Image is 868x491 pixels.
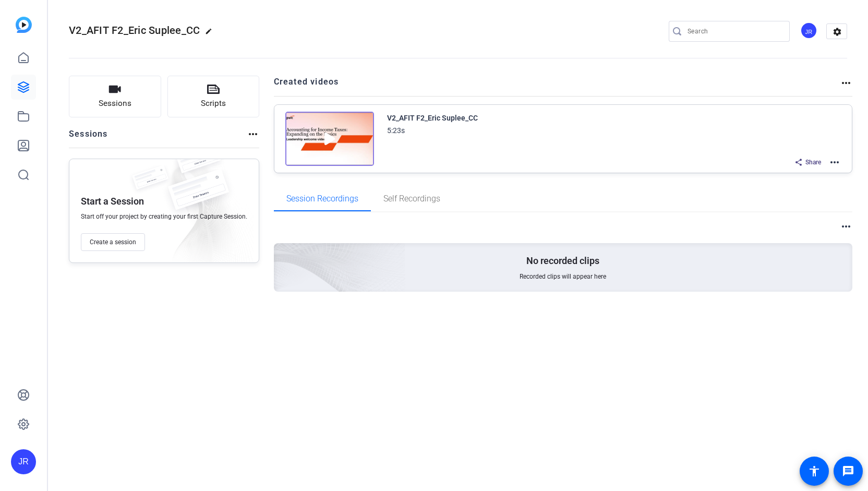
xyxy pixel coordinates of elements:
mat-icon: settings [827,24,848,40]
img: fake-session.png [159,170,237,221]
mat-icon: more_horiz [840,77,852,89]
img: embarkstudio-empty-session.png [152,156,254,268]
input: Search [688,25,781,38]
span: V2_AFIT F2_Eric Suplee_CC [69,24,200,37]
div: JR [800,22,817,39]
span: Self Recordings [383,195,440,203]
span: Share [805,158,821,166]
span: Session Recordings [286,195,358,203]
button: Sessions [69,76,161,117]
h2: Created videos [274,76,840,96]
span: Create a session [90,238,136,246]
img: embarkstudio-empty-session.png [157,140,406,367]
img: blue-gradient.svg [16,17,32,33]
button: Scripts [167,76,260,117]
ngx-avatar: Jennifer Russo [800,22,818,40]
mat-icon: accessibility [808,465,821,477]
span: Recorded clips will appear here [520,272,606,281]
img: fake-session.png [127,165,174,196]
div: JR [11,449,36,474]
span: Start off your project by creating your first Capture Session. [81,212,247,221]
mat-icon: edit [205,28,218,40]
h2: Sessions [69,128,108,148]
mat-icon: more_horiz [840,220,852,233]
div: V2_AFIT F2_Eric Suplee_CC [387,112,478,124]
div: 5:23s [387,124,405,137]
p: Start a Session [81,195,144,208]
span: Scripts [201,98,226,110]
img: Creator Project Thumbnail [285,112,374,166]
img: fake-session.png [170,143,227,182]
button: Create a session [81,233,145,251]
p: No recorded clips [526,255,599,267]
span: Sessions [99,98,131,110]
mat-icon: message [842,465,854,477]
mat-icon: more_horiz [828,156,841,169]
mat-icon: more_horiz [247,128,259,140]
